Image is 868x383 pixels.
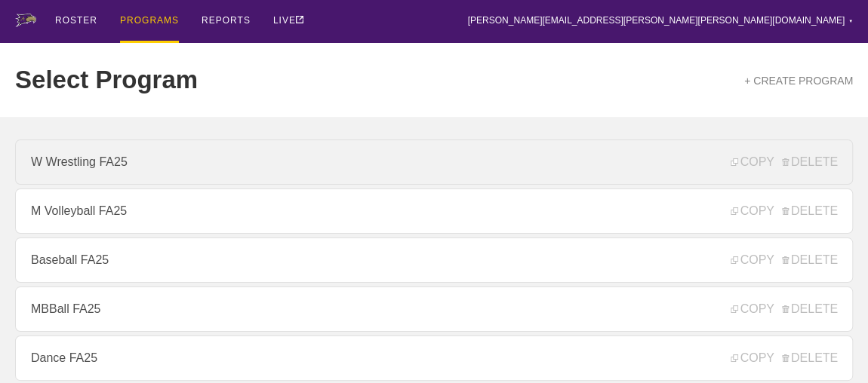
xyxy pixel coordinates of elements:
[731,155,774,169] span: COPY
[15,286,853,332] a: MBBall FA25
[782,302,838,316] span: DELETE
[731,253,774,267] span: COPY
[782,253,838,267] span: DELETE
[848,17,853,26] div: ▼
[744,75,853,87] a: + CREATE PROGRAM
[15,237,853,283] a: Baseball FA25
[15,188,853,234] a: M Volleyball FA25
[731,204,774,218] span: COPY
[731,351,774,365] span: COPY
[782,204,838,218] span: DELETE
[15,139,853,185] a: W Wrestling FA25
[15,14,36,27] img: logo
[793,311,868,383] iframe: Chat Widget
[731,302,774,316] span: COPY
[15,336,853,381] a: Dance FA25
[782,351,838,365] span: DELETE
[782,155,838,169] span: DELETE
